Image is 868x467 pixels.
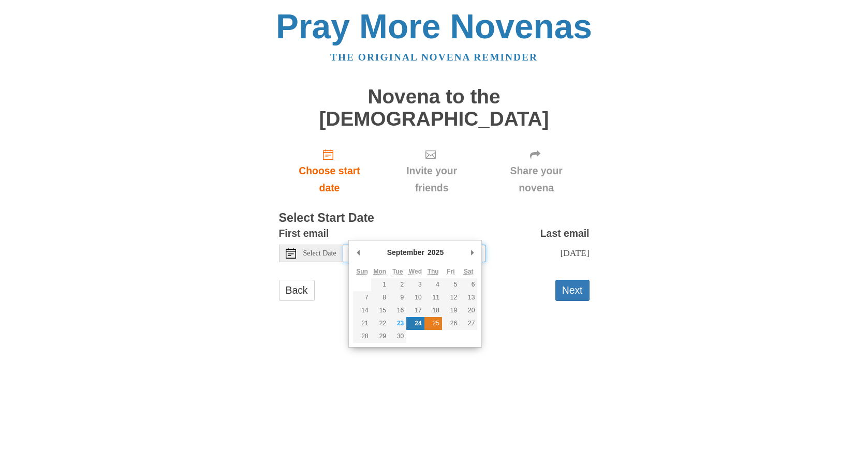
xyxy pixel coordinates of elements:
button: 25 [424,317,442,330]
button: 15 [371,304,389,317]
button: 3 [406,278,424,291]
button: 18 [424,304,442,317]
input: Use the arrow keys to pick a date [343,245,486,262]
button: 30 [389,330,406,343]
button: 16 [389,304,406,317]
a: The original novena reminder [330,52,538,63]
button: 24 [406,317,424,330]
button: 6 [460,278,477,291]
span: Invite your friends [390,162,473,197]
div: September [386,245,426,260]
abbr: Monday [374,268,387,275]
a: Back [279,280,315,301]
button: 19 [442,304,460,317]
label: Last email [540,225,590,242]
button: Next Month [467,245,477,260]
abbr: Sunday [356,268,368,275]
span: Select Date [303,250,336,257]
abbr: Wednesday [409,268,422,275]
button: 8 [371,291,389,304]
button: 22 [371,317,389,330]
button: 28 [353,330,371,343]
a: Choose start date [279,140,380,202]
button: 10 [406,291,424,304]
button: 7 [353,291,371,304]
button: 17 [406,304,424,317]
h1: Novena to the [DEMOGRAPHIC_DATA] [279,86,590,130]
span: Share your novena [494,162,579,197]
button: 29 [371,330,389,343]
label: First email [279,225,329,242]
button: 13 [460,291,477,304]
button: Next [555,280,590,301]
h3: Select Start Date [279,212,590,225]
button: 23 [389,317,406,330]
button: 2 [389,278,406,291]
button: 9 [389,291,406,304]
abbr: Tuesday [392,268,403,275]
button: 11 [424,291,442,304]
button: 21 [353,317,371,330]
button: 4 [424,278,442,291]
abbr: Friday [447,268,454,275]
div: 2025 [426,245,445,260]
span: [DATE] [560,248,589,258]
abbr: Thursday [428,268,439,275]
abbr: Saturday [464,268,474,275]
button: 27 [460,317,477,330]
a: Pray More Novenas [276,7,592,46]
button: 26 [442,317,460,330]
button: Previous Month [353,245,363,260]
button: 5 [442,278,460,291]
div: Click "Next" to confirm your start date first. [380,140,483,202]
button: 14 [353,304,371,317]
button: 1 [371,278,389,291]
span: Choose start date [289,162,370,197]
button: 12 [442,291,460,304]
div: Click "Next" to confirm your start date first. [483,140,590,202]
button: 20 [460,304,477,317]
